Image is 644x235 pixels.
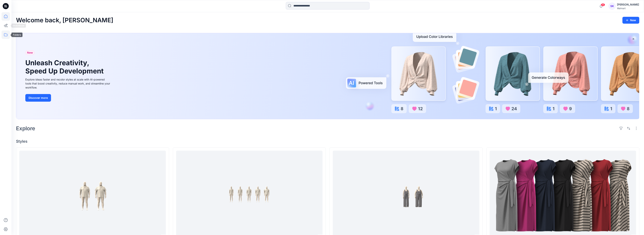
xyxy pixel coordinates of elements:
[617,2,639,7] div: [PERSON_NAME]
[622,17,639,24] button: New
[25,94,111,102] a: Discover more
[25,94,51,102] button: Discover more
[609,3,616,10] div: SK
[16,125,35,131] h2: Explore
[25,77,111,89] div: Explore ideas faster and recolor styles at scale with AI-powered tools that boost creativity, red...
[25,59,105,75] h1: Unleash Creativity, Speed Up Development
[16,139,639,144] h4: Styles
[27,50,33,55] span: New
[16,17,113,24] h2: Welcome back, [PERSON_NAME]
[601,3,605,6] span: 15
[617,7,639,10] div: Walmart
